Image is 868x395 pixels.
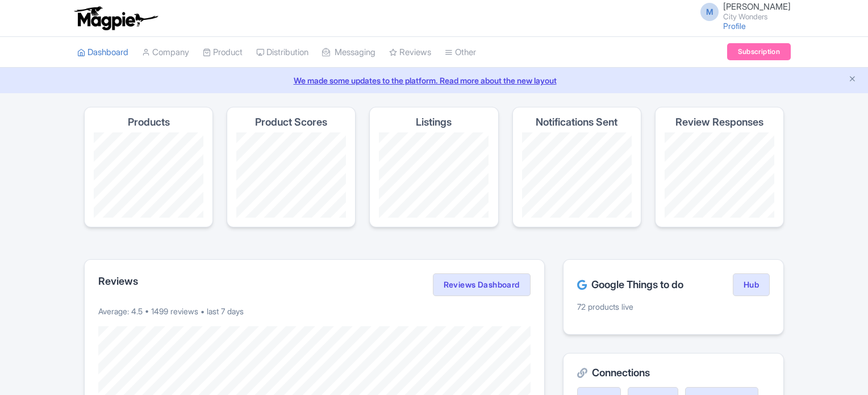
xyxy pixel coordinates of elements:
[733,273,770,296] a: Hub
[445,37,476,68] a: Other
[142,37,189,68] a: Company
[7,74,861,86] a: We made some updates to the platform. Read more about the new layout
[536,117,617,128] h4: Notifications Sent
[727,43,791,60] a: Subscription
[700,3,719,21] span: M
[203,37,243,68] a: Product
[256,37,308,68] a: Distribution
[694,2,791,20] a: M [PERSON_NAME] City Wonders
[723,1,791,12] span: [PERSON_NAME]
[98,276,138,287] h2: Reviews
[723,13,791,20] small: City Wonders
[723,21,746,31] a: Profile
[98,305,531,317] p: Average: 4.5 • 1499 reviews • last 7 days
[389,37,431,68] a: Reviews
[675,117,763,128] h4: Review Responses
[577,301,770,313] p: 72 products live
[577,367,770,379] h2: Connections
[416,117,452,128] h4: Listings
[577,279,683,290] h2: Google Things to do
[322,37,375,68] a: Messaging
[255,117,327,128] h4: Product Scores
[72,6,160,31] img: logo-ab69f6fb50320c5b225c76a69d11143b.png
[433,273,531,296] a: Reviews Dashboard
[848,73,857,86] button: Close announcement
[128,117,170,128] h4: Products
[77,37,128,68] a: Dashboard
